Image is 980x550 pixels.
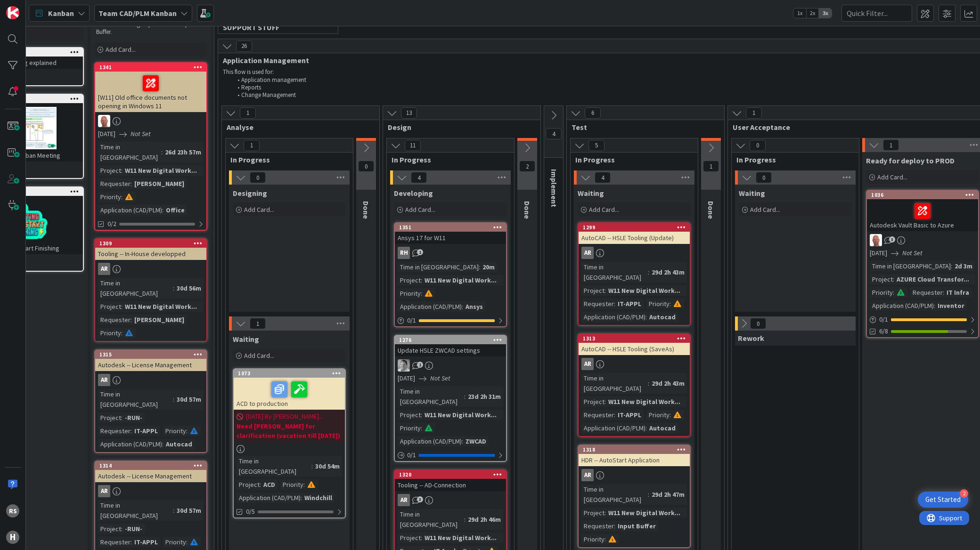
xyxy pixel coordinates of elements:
div: 1320Tooling -- AD-Connection [395,470,506,491]
div: Time in [GEOGRAPHIC_DATA] [98,278,173,299]
div: Priority [163,537,186,547]
span: : [604,534,606,544]
div: [W11] Old office documents not opening in Windows 11 [95,72,206,112]
div: Project [398,275,421,285]
span: Add Card... [877,173,907,181]
div: Autodesk Vault Basic to Azure [867,199,978,231]
div: Input Buffer [615,521,658,531]
div: Priority [280,479,303,490]
div: Project [98,301,121,312]
span: 1 [883,139,899,151]
div: RK [867,234,978,246]
a: 1036Autodesk Vault Basic to AzureRK[DATE]Not SetTime in [GEOGRAPHIC_DATA]:2d 3mProject:AZURE Clou... [866,190,979,338]
a: 1351Ansys 17 for W11RHTime in [GEOGRAPHIC_DATA]:20mProject:W11 New Digital Work...Priority:Applic... [394,222,507,327]
span: User Acceptance [733,122,974,132]
div: Time in [GEOGRAPHIC_DATA] [98,142,161,162]
div: 1315 [99,351,206,358]
span: : [186,537,188,547]
div: 30d 54m [313,461,342,471]
img: Visit kanbanzone.com [6,6,19,19]
div: W11 New Digital Work... [422,275,499,285]
div: 1276 [399,337,506,343]
div: Time in [GEOGRAPHIC_DATA] [398,509,464,530]
div: Time in [GEOGRAPHIC_DATA] [237,456,311,477]
div: Application (CAD/PLM) [98,205,162,215]
span: 4 [546,128,562,139]
span: : [186,426,188,436]
div: 2 [960,489,968,498]
div: W11 New Digital Work... [606,396,683,407]
div: 1314 [95,461,206,470]
span: 6 [585,107,601,119]
div: AR [395,494,506,506]
div: Time in [GEOGRAPHIC_DATA] [581,262,648,283]
div: Requester [910,287,943,298]
span: : [121,192,122,202]
div: Time in [GEOGRAPHIC_DATA] [870,261,951,271]
div: Autocad [163,439,195,449]
div: 30d 56m [174,283,204,293]
span: : [173,283,174,293]
div: Open Get Started checklist, remaining modules: 2 [918,492,968,508]
div: 2d 3m [952,261,975,271]
div: Requester [98,537,131,547]
span: Add Card... [244,351,274,360]
span: 26 [236,40,252,52]
div: AR [98,263,110,275]
span: Test [572,122,712,132]
div: Inventor [935,300,967,311]
div: Time in [GEOGRAPHIC_DATA] [398,386,464,407]
div: W11 New Digital Work... [122,165,199,176]
div: AR [581,358,594,370]
input: Quick Filter... [841,5,912,22]
div: 1073 [234,369,345,378]
div: 1309Tooling -- In-House developped [95,239,206,260]
span: 0/2 [107,219,116,229]
span: Support [20,1,43,13]
div: Requester [98,178,131,189]
div: 1073 [238,370,345,377]
div: Requester [98,315,131,325]
div: Tooling -- AD-Connection [395,479,506,491]
div: Priority [870,287,893,298]
div: 1341 [95,63,206,72]
div: Project [398,410,421,420]
span: : [648,378,649,388]
span: : [173,394,174,404]
span: : [943,287,944,298]
span: [DATE] [98,129,115,139]
div: AR [98,485,110,497]
div: Application (CAD/PLM) [398,301,462,312]
div: AR [95,263,206,275]
div: Project [581,285,604,296]
span: Add Card... [750,205,780,214]
span: Add Card... [405,205,435,214]
span: 13 [401,107,417,119]
span: In Progress [230,155,341,164]
div: ACD to production [234,378,345,410]
div: Application (CAD/PLM) [581,312,645,322]
span: : [479,262,480,272]
span: : [951,261,952,271]
div: 1299AutoCAD -- HSLE Tooling (Update) [579,223,690,244]
div: -RUN- [122,524,145,534]
span: 6/8 [879,326,888,336]
span: [DATE] By [PERSON_NAME]... [246,412,323,421]
div: Office [163,205,187,215]
span: : [421,533,422,543]
span: : [934,300,935,311]
span: 5 [588,140,604,151]
div: AR [95,374,206,386]
span: 0 / 1 [407,315,416,325]
div: 1318 [579,445,690,454]
div: Project [870,274,893,284]
div: Project [98,412,121,423]
div: Project [98,524,121,534]
i: Not Set [131,129,151,138]
div: Priority [398,423,421,433]
a: 1299AutoCAD -- HSLE Tooling (Update)ARTime in [GEOGRAPHIC_DATA]:29d 2h 43mProject:W11 New Digital... [578,222,691,326]
div: ACD [261,479,278,490]
div: 1318HDR -- AutoStart Application [579,445,690,466]
div: Priority [581,534,604,544]
span: : [131,315,132,325]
